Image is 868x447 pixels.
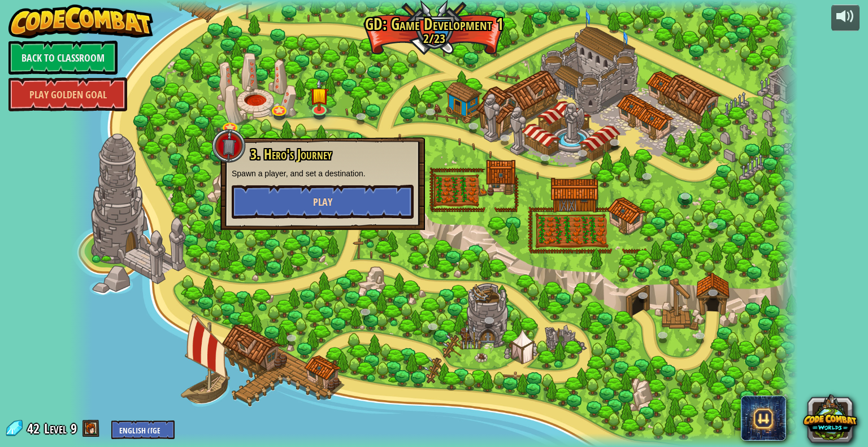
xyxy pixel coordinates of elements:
[232,168,414,179] p: Spawn a player, and set a destination.
[310,79,329,111] img: level-banner-started.png
[8,5,153,38] img: CodeCombat - Learn how to code by playing a game
[232,185,414,219] button: Play
[250,145,332,164] span: 3. Hero's Journey
[44,419,67,438] span: Level
[8,41,118,75] a: Back to Classroom
[27,419,43,437] span: 42
[313,195,332,209] span: Play
[71,419,77,437] span: 9
[8,77,127,111] a: Play Golden Goal
[831,5,860,31] button: Adjust volume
